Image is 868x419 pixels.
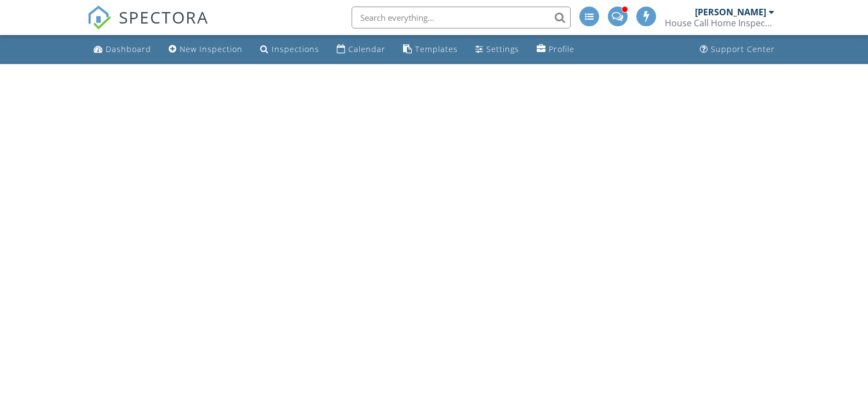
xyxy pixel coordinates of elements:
div: Templates [415,44,458,54]
a: SPECTORA [87,15,209,38]
img: The Best Home Inspection Software - Spectora [87,5,111,30]
a: Settings [471,39,524,60]
input: Search everything... [352,7,571,28]
div: Support Center [711,44,775,54]
div: House Call Home Inspection & Pest Control [665,18,774,28]
div: Calendar [348,44,386,54]
div: Settings [486,44,519,54]
a: Templates [399,39,462,60]
div: Dashboard [106,44,151,54]
div: [PERSON_NAME] [695,7,766,18]
div: Profile [549,44,574,54]
a: Profile [532,39,579,60]
a: New Inspection [164,39,247,60]
a: Support Center [695,39,779,60]
div: Inspections [272,44,319,54]
a: Calendar [332,39,390,60]
span: SPECTORA [119,5,209,28]
a: Inspections [256,39,324,60]
a: Dashboard [89,39,156,60]
div: New Inspection [180,44,243,54]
